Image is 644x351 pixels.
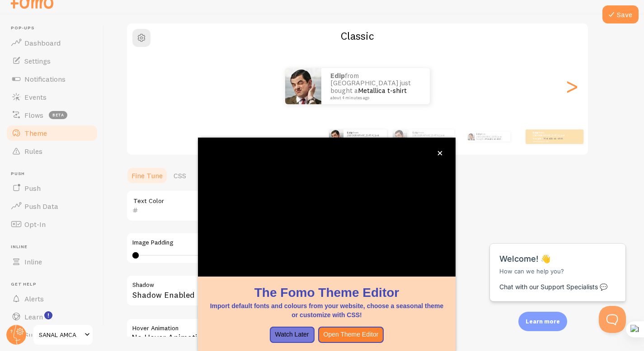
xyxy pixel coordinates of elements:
iframe: Help Scout Beacon - Messages and Notifications [485,221,631,306]
span: Alerts [24,294,44,303]
div: Next slide [566,54,577,119]
span: Get Help [11,282,99,287]
p: from [GEOGRAPHIC_DATA] just bought a [347,131,383,142]
label: Image Padding [132,239,391,247]
a: Inline [5,253,99,271]
span: Rules [24,147,42,156]
strong: Edip [330,71,345,80]
small: about 4 minutes ago [330,96,418,100]
span: SANAL AMCA [39,329,82,340]
span: Inline [11,244,99,250]
button: Save [602,5,639,23]
p: Import default fonts and colours from your website, choose a seasonal theme or customize with CSS! [209,301,445,319]
a: Metallica t-shirt [544,137,563,140]
span: Dashboard [24,38,61,47]
a: Flows beta [5,106,99,124]
span: Pop-ups [11,25,99,31]
a: Theme [5,124,99,142]
button: Watch Later [270,327,315,343]
strong: Edip [413,131,418,134]
div: No Hover Animation [126,318,397,350]
p: from [GEOGRAPHIC_DATA] just bought a [476,132,507,142]
strong: Edip [347,131,353,134]
span: Opt-In [24,220,46,229]
img: Fomo [329,129,343,144]
a: Fine Tune [126,166,168,185]
a: Learn [5,308,99,326]
button: Open Theme Editor [318,327,384,343]
a: Notifications [5,70,99,88]
div: Shadow Enabled [126,275,397,308]
h2: Classic [127,29,588,43]
img: Fomo [467,133,475,140]
span: Notifications [24,74,66,83]
a: Settings [5,52,99,70]
a: Alerts [5,290,99,308]
small: about 4 minutes ago [533,140,568,142]
a: Push [5,179,99,197]
span: beta [49,111,67,119]
p: Learn more [526,317,560,326]
span: Inline [24,257,42,266]
svg: <p>Watch New Feature Tutorials!</p> [44,311,52,319]
a: Metallica t-shirt [423,137,443,140]
span: Settings [24,56,51,65]
span: Flows [24,111,43,120]
span: Push [24,184,41,193]
span: Learn [24,312,43,321]
span: Push Data [24,202,58,211]
a: Opt-In [5,215,99,233]
strong: Edip [533,131,539,134]
a: Metallica t-shirt [358,137,377,140]
span: Theme [24,129,47,138]
span: Push [11,171,99,177]
div: Learn more [518,312,567,331]
a: Rules [5,142,99,160]
a: Dashboard [5,34,99,52]
p: from [GEOGRAPHIC_DATA] just bought a [533,131,569,142]
a: SANAL AMCA [33,324,94,346]
span: Events [24,92,47,102]
iframe: Help Scout Beacon - Open [599,306,626,333]
p: from [GEOGRAPHIC_DATA] just bought a [330,72,421,100]
button: close, [435,148,445,158]
p: from [GEOGRAPHIC_DATA] just bought a [413,131,451,142]
a: CSS [168,166,192,185]
a: Push Data [5,197,99,215]
img: Fomo [393,129,407,144]
strong: Edip [476,133,481,135]
a: Metallica t-shirt [358,86,407,95]
a: Metallica t-shirt [485,138,501,140]
a: Events [5,88,99,106]
h1: The Fomo Theme Editor [209,284,445,301]
img: Fomo [285,68,321,104]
